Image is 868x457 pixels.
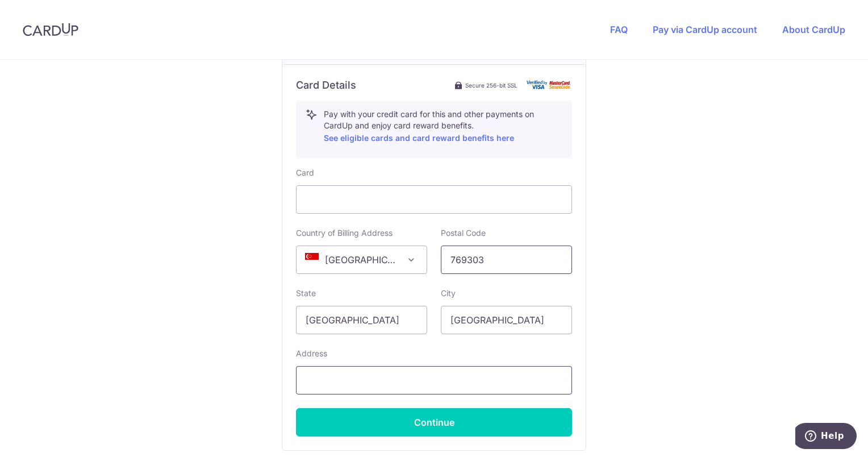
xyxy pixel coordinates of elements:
img: card secure [527,80,572,90]
label: State [296,288,316,299]
a: FAQ [610,24,628,35]
input: Example 123456 [441,246,572,274]
label: Address [296,348,327,359]
label: City [441,288,456,299]
iframe: Secure card payment input frame [306,193,562,206]
button: Continue [296,408,572,437]
span: Singapore [297,246,427,273]
a: About CardUp [782,24,845,35]
a: Pay via CardUp account [653,24,757,35]
label: Country of Billing Address [296,227,393,239]
h6: Card Details [296,78,356,92]
span: Secure 256-bit SSL [465,81,518,90]
label: Postal Code [441,227,486,239]
label: Card [296,167,314,178]
p: Pay with your credit card for this and other payments on CardUp and enjoy card reward benefits. [324,109,562,145]
img: CardUp [23,23,78,36]
iframe: Opens a widget where you can find more information [795,423,857,451]
span: Singapore [296,246,427,274]
a: See eligible cards and card reward benefits here [324,133,514,143]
